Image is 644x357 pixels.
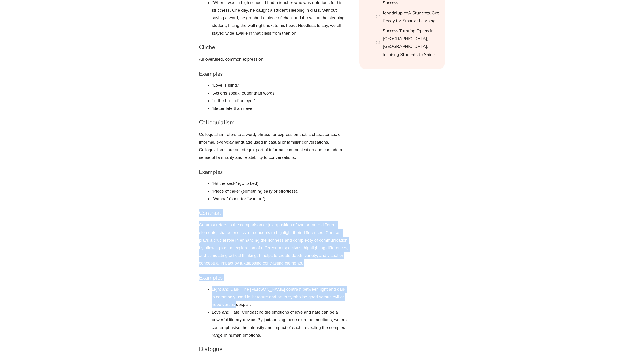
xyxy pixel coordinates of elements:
[212,97,349,105] li: “In the blink of an eye.”
[199,169,349,175] h4: Examples
[199,209,349,217] h3: Contrast
[212,187,349,195] li: “Piece of cake” (something easy or effortless).
[212,105,349,112] li: “Better late than never.”
[199,119,349,126] h3: Colloquialism
[199,131,349,161] p: Colloquialism refers to a word, phrase, or expression that is characteristic of informal, everyda...
[199,43,349,51] h3: Cliche
[199,71,349,77] h4: Examples
[212,82,349,89] li: “Love is blind.”
[199,345,349,353] h3: Dialogue
[212,180,349,187] li: “Hit the sack” (go to bed).
[199,56,349,63] p: An overused, common expression.
[212,89,349,97] li: “Actions speak louder than words.”
[212,286,349,309] li: Light and Dark: The [PERSON_NAME] contrast between light and dark is commonly used in literature ...
[383,9,439,25] a: Joondalup WA Students, Get Ready for Smarter Learning!
[383,27,439,59] a: Success Tutoring Opens in [GEOGRAPHIC_DATA], [GEOGRAPHIC_DATA]: Inspiring Students to Shine
[199,275,349,281] h4: Examples
[212,195,349,203] li: “Wanna” (short for “want to”).
[212,308,349,339] li: Love and Hate: Contrasting the emotions of love and hate can be a powerful literary device. By ju...
[199,221,349,267] p: Contrast refers to the comparison or juxtaposition of two or more different elements, characteris...
[548,306,644,357] iframe: Chat Widget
